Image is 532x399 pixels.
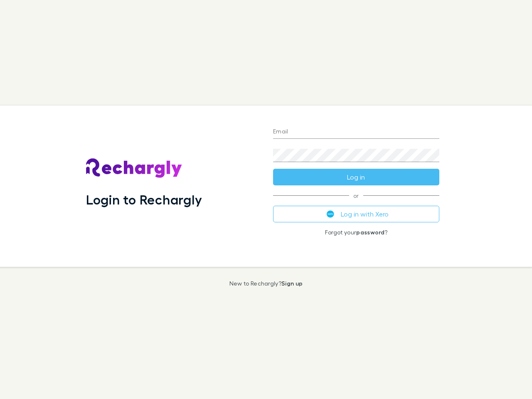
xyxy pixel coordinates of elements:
button: Log in with Xero [273,206,439,222]
p: Forgot your ? [273,229,439,236]
a: Sign up [281,280,303,287]
p: New to Rechargly? [229,280,303,287]
h1: Login to Rechargly [86,192,202,207]
a: password [356,229,384,236]
img: Rechargly's Logo [86,158,182,178]
button: Log in [273,169,439,185]
img: Xero's logo [327,210,334,218]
